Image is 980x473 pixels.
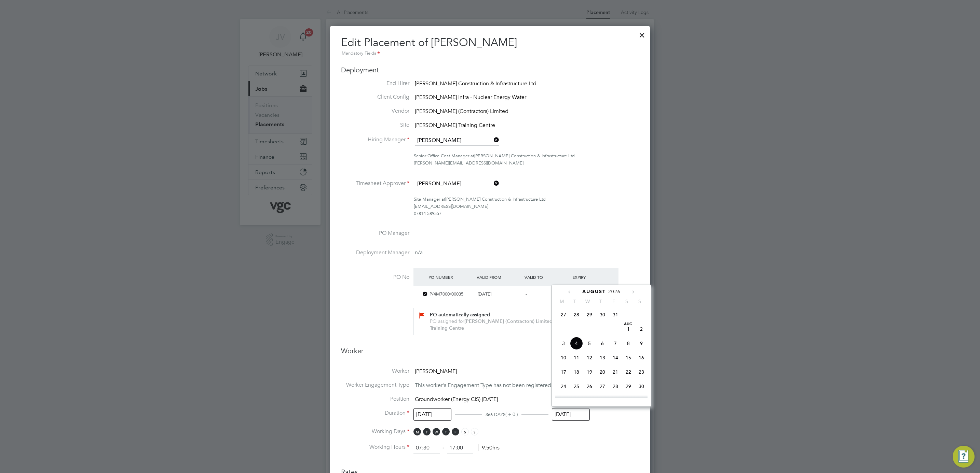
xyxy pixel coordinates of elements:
span: [PERSON_NAME] [415,368,457,375]
span: F [607,298,620,304]
button: Engage Resource Center [953,446,975,468]
span: 28 [609,380,622,393]
div: [PERSON_NAME][EMAIL_ADDRESS][DOMAIN_NAME] [414,160,639,167]
label: Client Config [341,94,409,101]
span: 27 [557,308,570,321]
span: 17 [557,365,570,378]
span: ( + 0 ) [505,411,518,417]
span: 5 [583,337,596,350]
span: 16 [635,351,648,364]
input: 17:00 [447,442,473,454]
span: 29 [583,308,596,321]
div: Expiry [571,271,618,283]
span: 25 [570,380,583,393]
span: T [423,428,431,435]
span: Site Manager at [414,196,445,202]
span: 11 [570,351,583,364]
span: 1 [622,322,635,335]
span: 19 [583,365,596,378]
label: Timesheet Approver [341,180,409,187]
span: 13 [596,351,609,364]
span: [PERSON_NAME] Infra - Nuclear Energy Water [415,94,526,101]
b: [PERSON_NAME] Training Centre [430,318,596,331]
b: PO automatically assigned [430,312,490,318]
input: Search for... [415,179,499,189]
span: 366 DAYS [486,412,505,417]
div: Valid From [475,271,523,283]
div: [DATE] [475,289,523,300]
span: T [594,298,607,304]
span: 31 [609,308,622,321]
span: T [442,428,450,435]
h3: Worker [341,346,639,361]
span: S [620,298,633,304]
label: End Hirer [341,80,409,87]
label: Worker Engagement Type [341,382,409,389]
label: Duration [341,410,409,417]
div: Mandatory Fields [341,50,639,57]
div: P/4M7000/00035 [427,289,475,300]
span: 27 [596,380,609,393]
span: 31 [557,395,570,407]
label: Working Hours [341,444,409,451]
span: 18 [570,365,583,378]
span: Senior Office Cost Manager at [414,153,474,159]
label: Worker [341,368,409,375]
label: PO No [341,274,409,281]
label: PO Manager [341,230,409,237]
span: 20 [596,365,609,378]
span: 30 [596,308,609,321]
span: 14 [609,351,622,364]
span: M [413,428,421,435]
div: PO assigned for at [430,318,610,331]
span: 9.50hrs [478,444,500,451]
span: Aug [622,322,635,326]
span: 15 [622,351,635,364]
span: Groundworker (Energy CIS) [DATE] [415,396,498,403]
input: Search for... [415,135,499,146]
span: [EMAIL_ADDRESS][DOMAIN_NAME] [414,203,488,209]
span: 3 [557,337,570,350]
label: Working Days [341,428,409,435]
label: Vendor [341,107,409,115]
span: 24 [557,380,570,393]
h3: Deployment [341,66,639,74]
span: S [633,298,646,304]
span: 12 [583,351,596,364]
span: [PERSON_NAME] Construction & Infrastructure Ltd [415,80,536,87]
span: T [568,298,581,304]
span: 28 [570,308,583,321]
span: 29 [622,380,635,393]
label: Hiring Manager [341,136,409,143]
span: 7 [609,337,622,350]
span: 22 [622,365,635,378]
span: [PERSON_NAME] Construction & Infrastructure Ltd [445,196,546,202]
input: Select one [413,408,451,421]
span: ‐ [441,444,446,451]
label: Position [341,396,409,403]
span: August [582,289,606,295]
span: [PERSON_NAME] Construction & Infrastructure Ltd [474,153,575,159]
div: PO Number [427,271,475,283]
div: Valid To [523,271,571,283]
b: [PERSON_NAME] (Contractors) Limited [464,318,553,324]
span: W [581,298,594,304]
span: n/a [415,249,423,256]
span: 30 [635,380,648,393]
span: 4 [570,337,583,350]
div: - [523,289,571,300]
span: 10 [557,351,570,364]
span: M [555,298,568,304]
span: 23 [635,365,648,378]
label: Deployment Manager [341,249,409,256]
span: W [433,428,440,435]
span: This worker's Engagement Type has not been registered by its Agency. [415,382,586,389]
span: Edit Placement of [PERSON_NAME] [341,36,517,49]
label: Site [341,121,409,129]
span: 9 [635,337,648,350]
span: S [471,428,478,435]
span: F [452,428,459,435]
span: S [461,428,469,435]
span: 26 [583,380,596,393]
span: 21 [609,365,622,378]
